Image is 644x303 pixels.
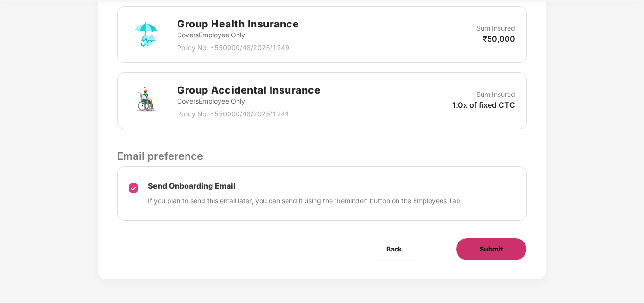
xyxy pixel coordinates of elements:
span: Back [386,244,402,254]
p: If you plan to send this email later, you can send it using the ‘Reminder’ button on the Employee... [148,196,460,206]
h2: Group Accidental Insurance [177,82,321,98]
p: Send Onboarding Email [148,181,460,191]
img: svg+xml;base64,PHN2ZyB4bWxucz0iaHR0cDovL3d3dy53My5vcmcvMjAwMC9zdmciIHdpZHRoPSI3MiIgaGVpZ2h0PSI3Mi... [129,17,163,52]
p: Covers Employee Only [177,30,299,40]
h2: Group Health Insurance [177,16,299,32]
p: Policy No. - 550000/48/2025/1249 [177,43,299,53]
p: Sum Insured [476,23,515,34]
p: 1.0x of fixed CTC [452,100,515,110]
p: Sum Insured [476,89,515,100]
img: svg+xml;base64,PHN2ZyB4bWxucz0iaHR0cDovL3d3dy53My5vcmcvMjAwMC9zdmciIHdpZHRoPSI3MiIgaGVpZ2h0PSI3Mi... [129,84,163,118]
p: ₹50,000 [483,34,515,44]
p: Email preference [117,148,526,164]
span: Submit [480,244,503,254]
button: Back [363,238,425,260]
p: Covers Employee Only [177,96,321,106]
button: Submit [456,238,527,260]
p: Policy No. - 550000/48/2025/1241 [177,109,321,119]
